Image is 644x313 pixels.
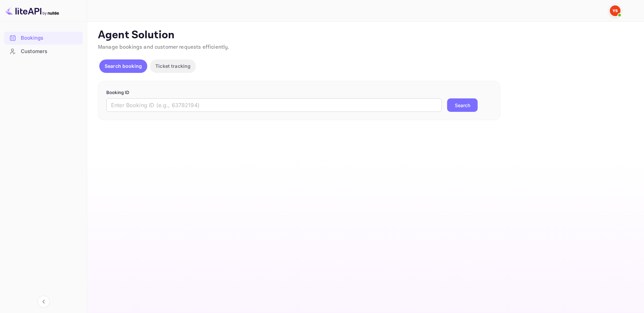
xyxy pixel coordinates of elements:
div: Bookings [4,32,83,45]
img: Yandex Support [610,5,621,16]
input: Enter Booking ID (e.g., 63782194) [106,98,442,112]
p: Ticket tracking [155,62,191,70]
img: LiteAPI logo [5,5,59,16]
p: Agent Solution [98,29,632,42]
a: Bookings [4,32,83,44]
p: Search booking [105,62,142,70]
div: Customers [21,48,79,55]
a: Customers [4,45,83,57]
span: Manage bookings and customer requests efficiently. [98,44,229,51]
button: Collapse navigation [38,296,50,308]
p: Booking ID [106,89,492,96]
div: Customers [4,45,83,58]
button: Search [447,98,478,112]
div: Bookings [21,34,79,42]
